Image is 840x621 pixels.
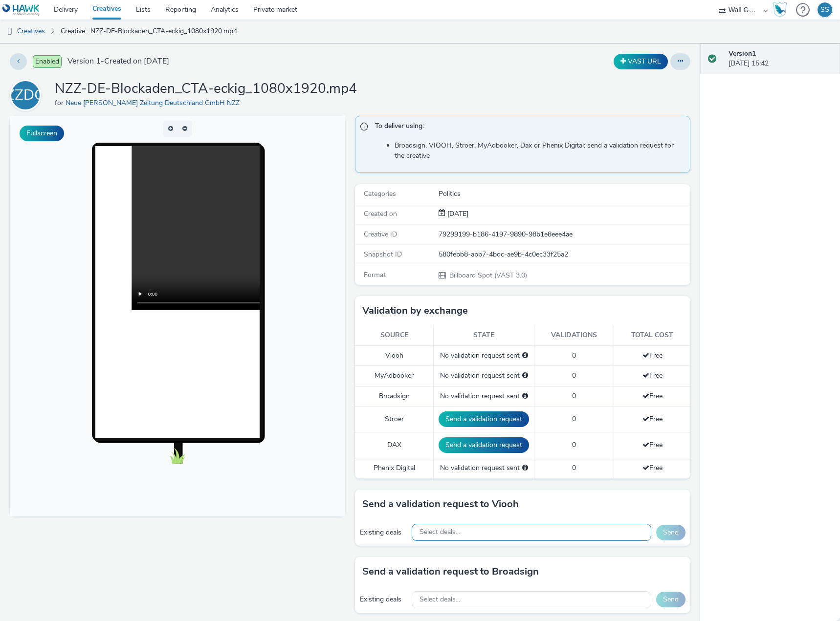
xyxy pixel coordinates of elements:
[20,126,64,141] button: Fullscreen
[55,98,66,107] span: for
[2,4,40,16] img: undefined Logo
[362,564,539,579] h3: Send a validation request to Broadsign
[522,463,528,473] div: Please select a deal below and click on Send to send a validation request to Phenix Digital.
[642,414,663,424] span: Free
[572,463,576,472] span: 0
[522,371,528,381] div: Please select a deal below and click on Send to send a validation request to MyAdbooker.
[355,432,434,458] td: DAX
[448,271,527,280] span: Billboard Spot (VAST 3.0)
[642,371,663,380] span: Free
[362,303,468,318] h3: Validation by exchange
[572,391,576,401] span: 0
[56,20,242,43] a: Creative : NZZ-DE-Blockaden_CTA-eckig_1080x1920.mp4
[395,141,685,161] li: Broadsign, VIOOH, Stroer, MyAdbooker, Dax or Phenix Digital: send a validation request for the cr...
[439,230,689,239] div: 79299199-b186-4197-9890-98b1e8eee4ae
[534,325,614,345] th: Validations
[439,463,529,473] div: No validation request sent
[729,49,832,69] div: [DATE] 15:42
[572,414,576,424] span: 0
[33,55,62,68] span: Enabled
[439,391,529,401] div: No validation request sent
[420,528,460,536] span: Select deals...
[66,98,243,107] a: Neue [PERSON_NAME] Zeitung Deutschland GmbH NZZ
[364,209,397,218] span: Created on
[364,230,397,239] span: Creative ID
[439,189,689,199] div: Politics
[572,440,576,450] span: 0
[439,411,529,427] button: Send a validation request
[360,528,407,537] div: Existing deals
[355,386,434,406] td: Broadsign
[439,351,529,361] div: No validation request sent
[642,391,663,401] span: Free
[67,56,169,67] span: Version 1 - Created on [DATE]
[820,2,829,17] div: SS
[55,80,357,98] h1: NZZ-DE-Blockaden_CTA-eckig_1080x1920.mp4
[434,325,534,345] th: State
[375,121,680,134] span: To deliver using:
[355,325,434,345] th: Source
[355,407,434,432] td: Stroer
[420,596,460,604] span: Select deals...
[773,2,787,18] img: Hawk Academy
[364,250,402,259] span: Snapshot ID
[729,49,756,58] strong: Version 1
[642,351,663,360] span: Free
[362,497,519,512] h3: Send a validation request to Viooh
[10,90,45,100] a: NZZDGN
[522,391,528,401] div: Please select a deal below and click on Send to send a validation request to Broadsign.
[364,270,386,279] span: Format
[5,27,15,37] img: dooh
[439,371,529,381] div: No validation request sent
[364,189,396,198] span: Categories
[522,351,528,361] div: Please select a deal below and click on Send to send a validation request to Viooh.
[572,371,576,380] span: 0
[642,440,663,450] span: Free
[445,209,468,219] div: Creation 29 September 2025, 15:42
[360,595,407,604] div: Existing deals
[439,437,529,453] button: Send a validation request
[355,345,434,365] td: Viooh
[642,463,663,472] span: Free
[572,351,576,360] span: 0
[656,525,685,540] button: Send
[439,250,689,259] div: 580febb8-abb7-4bdc-ae9b-4c0ec33f25a2
[355,366,434,386] td: MyAdbooker
[614,54,668,69] button: VAST URL
[656,592,685,607] button: Send
[611,54,670,69] div: Duplicate the creative as a VAST URL
[355,458,434,478] td: Phenix Digital
[445,209,468,218] span: [DATE]
[773,2,791,18] a: Hawk Academy
[614,325,690,345] th: Total cost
